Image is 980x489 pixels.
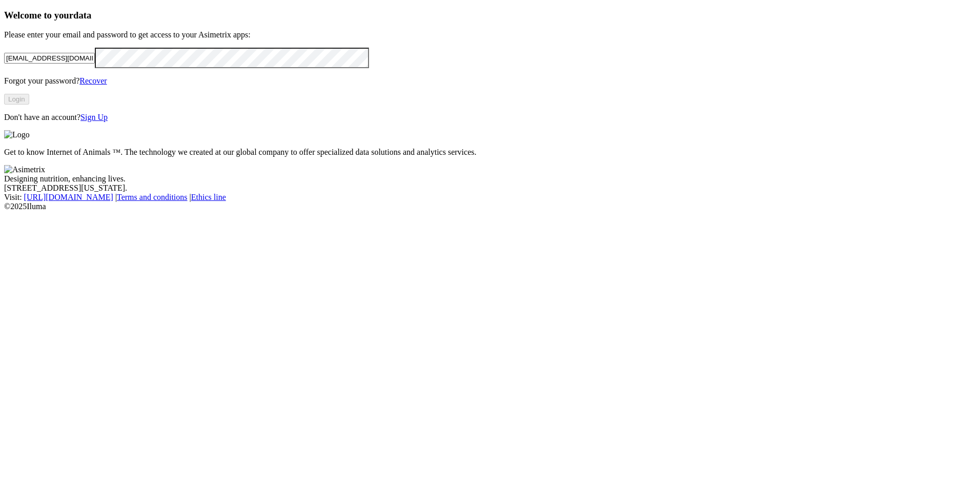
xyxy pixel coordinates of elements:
p: Don't have an account? [4,113,976,122]
p: Get to know Internet of Animals ™. The technology we created at our global company to offer speci... [4,148,976,157]
div: © 2025 Iluma [4,202,976,211]
p: Forgot your password? [4,76,976,86]
div: Visit : | | [4,193,976,202]
a: Recover [79,76,107,85]
p: Please enter your email and password to get access to your Asimetrix apps: [4,30,976,39]
a: Sign Up [80,113,108,121]
span: data [73,10,91,21]
img: Logo [4,130,30,139]
a: [URL][DOMAIN_NAME] [24,193,113,201]
h3: Welcome to your [4,10,976,21]
div: Designing nutrition, enhancing lives. [4,174,976,184]
div: [STREET_ADDRESS][US_STATE]. [4,184,976,193]
img: Asimetrix [4,165,45,174]
input: Your email [4,53,95,64]
button: Login [4,94,29,105]
a: Ethics line [191,193,226,201]
a: Terms and conditions [117,193,188,201]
